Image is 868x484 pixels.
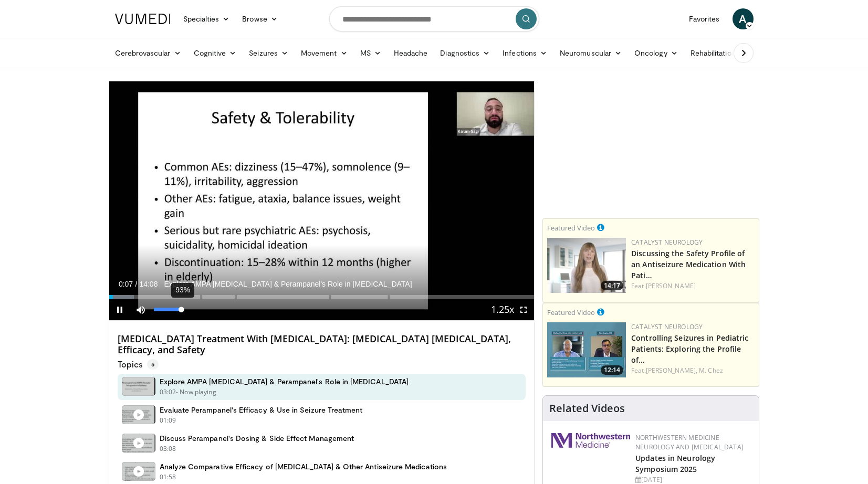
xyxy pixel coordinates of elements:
[160,416,176,425] p: 01:09
[492,299,513,320] button: Playback Rate
[635,453,715,474] a: Updates in Neurology Symposium 2025
[118,359,159,370] p: Topics
[631,248,746,280] a: Discussing the Safety Profile of an Antiseizure Medication With Pati…
[631,238,703,247] a: Catalyst Neurology
[109,43,187,64] a: Cerebrovascular
[553,43,628,64] a: Neuromuscular
[631,322,703,331] a: Catalyst Neurology
[547,308,595,317] small: Featured Video
[733,8,754,29] a: A
[119,280,133,288] span: 0:07
[547,238,626,293] a: 14:17
[160,444,176,454] p: 03:08
[109,299,130,320] button: Pause
[631,281,755,291] div: Feat.
[601,281,623,290] span: 14:17
[354,43,388,64] a: MS
[115,14,171,24] img: VuMedi Logo
[109,81,535,321] video-js: Video Player
[388,43,434,64] a: Headache
[547,322,626,377] a: 12:14
[601,365,623,375] span: 12:14
[164,279,412,289] span: Explore AMPA [MEDICAL_DATA] & Perampanel's Role in [MEDICAL_DATA]
[572,81,730,212] iframe: Advertisement
[139,280,158,288] span: 14:08
[109,295,535,299] div: Progress Bar
[160,405,363,415] h4: Evaluate Perampanel's Efficacy & Use in Seizure Treatment
[187,43,243,64] a: Cognitive
[160,462,447,471] h4: Analyze Comparative Efficacy of [MEDICAL_DATA] & Other Antiseizure Medications
[154,308,184,311] div: Volume Level
[147,359,159,370] span: 5
[684,43,742,64] a: Rehabilitation
[177,8,236,29] a: Specialties
[135,280,138,288] span: /
[160,377,409,386] h4: Explore AMPA [MEDICAL_DATA] & Perampanel's Role in [MEDICAL_DATA]
[118,333,526,356] h4: [MEDICAL_DATA] Treatment With [MEDICAL_DATA]: [MEDICAL_DATA] [MEDICAL_DATA], Efficacy, and Safety
[329,6,539,31] input: Search topics, interventions
[699,366,723,375] a: M. Chez
[646,281,696,290] a: [PERSON_NAME]
[549,402,625,415] h4: Related Videos
[551,433,630,448] img: 2a462fb6-9365-492a-ac79-3166a6f924d8.png.150x105_q85_autocrop_double_scale_upscale_version-0.2.jpg
[513,299,534,320] button: Fullscreen
[683,8,726,29] a: Favorites
[243,43,295,64] a: Seizures
[547,322,626,377] img: 5e01731b-4d4e-47f8-b775-0c1d7f1e3c52.png.150x105_q85_crop-smart_upscale.jpg
[631,366,755,375] div: Feat.
[236,8,284,29] a: Browse
[547,223,595,233] small: Featured Video
[631,333,748,365] a: Controlling Seizures in Pediatric Patients: Exploring the Profile of…
[496,43,553,64] a: Infections
[176,387,216,397] p: - Now playing
[434,43,496,64] a: Diagnostics
[547,238,626,293] img: c23d0a25-a0b6-49e6-ba12-869cdc8b250a.png.150x105_q85_crop-smart_upscale.jpg
[160,472,176,482] p: 01:58
[635,433,744,451] a: Northwestern Medicine Neurology and [MEDICAL_DATA]
[160,434,354,443] h4: Discuss Perampanel's Dosing & Side Effect Management
[646,366,697,375] a: [PERSON_NAME],
[295,43,354,64] a: Movement
[160,387,176,397] p: 03:02
[628,43,684,64] a: Oncology
[130,299,151,320] button: Mute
